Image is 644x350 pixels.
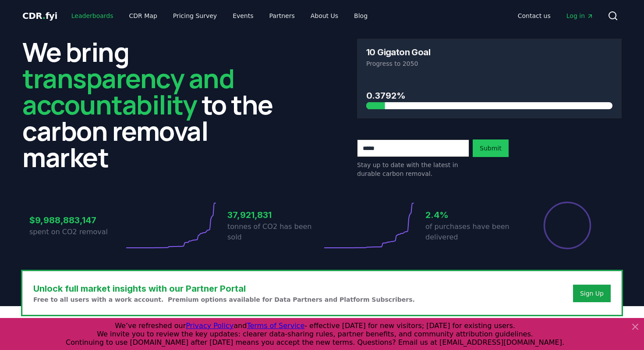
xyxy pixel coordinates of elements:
[22,10,57,22] a: CDR.fyi
[366,48,430,57] h3: 10 Gigaton Goal
[304,8,345,24] a: About Us
[425,208,520,221] h3: 2.4%
[357,161,469,178] p: Stay up to date with the latest in durable carbon removal.
[64,8,375,24] nav: Main
[22,39,287,170] h2: We bring to the carbon removal market
[227,208,322,221] h3: 37,921,831
[580,289,604,298] a: Sign Up
[33,282,415,295] h3: Unlock full market insights with our Partner Portal
[64,8,120,24] a: Leaderboards
[29,227,124,237] p: spent on CO2 removal
[227,221,322,243] p: tonnes of CO2 has been sold
[511,8,558,24] a: Contact us
[473,139,509,157] button: Submit
[543,201,592,250] div: Percentage of sales delivered
[347,8,375,24] a: Blog
[425,221,520,243] p: of purchases have been delivered
[22,11,57,21] span: CDR fyi
[573,285,611,302] button: Sign Up
[262,8,302,24] a: Partners
[226,8,260,24] a: Events
[366,89,612,102] h3: 0.3792%
[33,295,415,304] p: Free to all users with a work account. Premium options available for Data Partners and Platform S...
[29,214,124,227] h3: $9,988,883,147
[22,60,234,122] span: transparency and accountability
[559,8,601,24] a: Log in
[166,8,224,24] a: Pricing Survey
[122,8,164,24] a: CDR Map
[42,11,46,21] span: .
[566,11,594,20] span: Log in
[511,8,601,24] nav: Main
[366,59,612,68] p: Progress to 2050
